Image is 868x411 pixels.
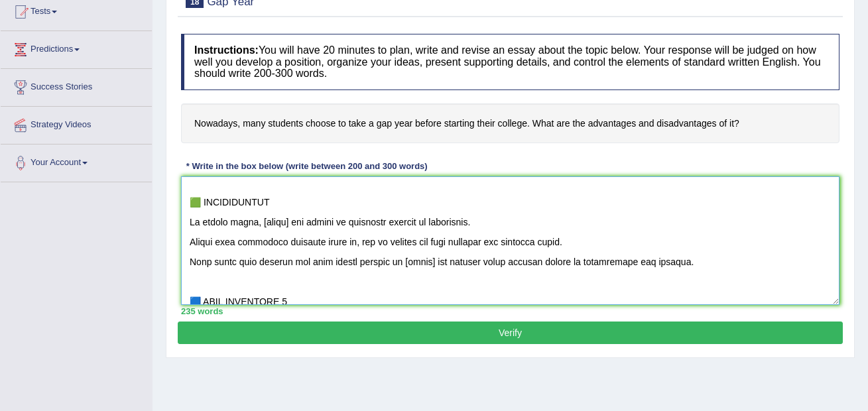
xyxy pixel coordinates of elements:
[181,34,839,90] h4: You will have 20 minutes to plan, write and revise an essay about the topic below. Your response ...
[181,160,432,172] div: * Write in the box below (write between 200 and 300 words)
[181,305,839,318] div: 235 words
[194,44,259,56] b: Instructions:
[181,103,839,144] h4: Nowadays, many students choose to take a gap year before starting their college. What are the adv...
[178,322,843,344] button: Verify
[1,69,152,102] a: Success Stories
[1,31,152,64] a: Predictions
[1,145,152,178] a: Your Account
[1,107,152,140] a: Strategy Videos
